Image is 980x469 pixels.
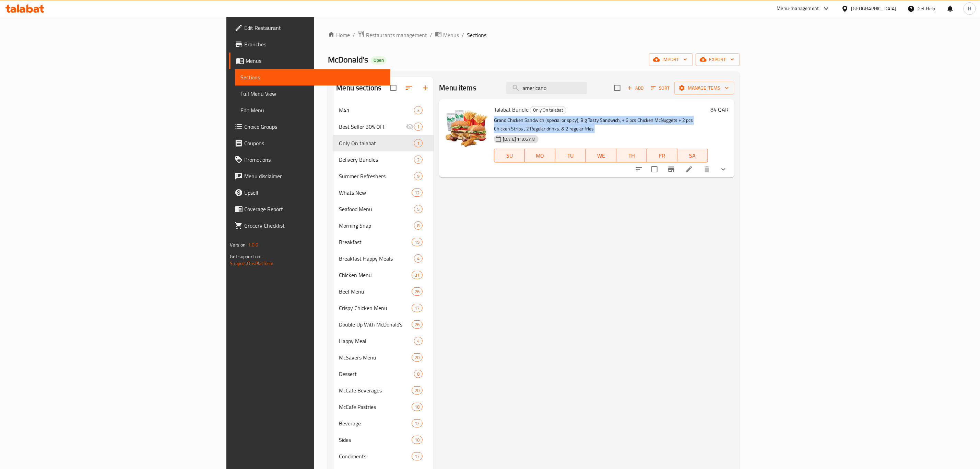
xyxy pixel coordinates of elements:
[711,105,729,114] h6: 84 QAR
[248,240,259,249] span: 1.0.0
[333,399,434,415] div: McCafe Pastries18
[414,123,423,131] div: items
[414,173,422,180] span: 9
[654,55,687,64] span: import
[414,206,422,213] span: 5
[412,353,423,362] div: items
[414,140,422,147] span: 1
[412,404,422,410] span: 18
[339,123,406,131] span: Best Seller 30% OFF
[412,387,422,394] span: 20
[412,305,422,311] span: 17
[339,221,414,230] span: Morning Snap
[244,24,385,32] span: Edit Restaurant
[333,135,434,151] div: Only On talabat1
[494,149,525,162] button: SU
[626,84,645,92] span: Add
[339,436,412,444] span: Sides
[412,304,423,312] div: items
[414,222,422,229] span: 8
[333,102,434,118] div: M413
[412,190,422,196] span: 12
[412,354,422,361] span: 20
[229,201,390,217] a: Coverage Report
[412,238,423,246] div: items
[777,4,819,13] div: Menu-management
[333,250,434,267] div: Breakfast Happy Meals4
[414,221,423,230] div: items
[412,403,423,411] div: items
[244,40,385,48] span: Branches
[530,106,566,114] span: Only On talabat
[680,84,729,92] span: Manage items
[246,57,385,65] span: Menus
[412,188,423,197] div: items
[414,254,423,263] div: items
[631,161,647,178] button: sort-choices
[619,151,644,161] span: TH
[229,217,390,234] a: Grocery Checklist
[339,370,414,378] span: Dessert
[412,321,422,328] span: 26
[235,102,390,118] a: Edit Menu
[244,205,385,213] span: Coverage Report
[525,149,555,162] button: MO
[339,320,412,329] span: Double Up With McDonald's
[339,238,412,246] span: Breakfast
[333,300,434,316] div: Crispy Chicken Menu17
[406,123,414,131] svg: Inactive section
[339,403,412,411] div: McCafe Pastries
[339,254,414,263] span: Breakfast Happy Meals
[333,99,434,467] nav: Menu sections
[339,156,414,164] span: Delivery Bundles
[616,149,647,162] button: TH
[339,188,412,197] div: Whats New
[414,172,423,180] div: items
[412,453,422,460] span: 17
[414,106,423,114] div: items
[715,161,732,178] button: show more
[497,151,522,161] span: SU
[649,83,672,93] button: Sort
[229,36,390,53] a: Branches
[414,205,423,213] div: items
[366,31,427,39] span: Restaurants management
[244,221,385,230] span: Grocery Checklist
[339,386,412,394] span: McCafe Beverages
[412,287,423,296] div: items
[412,239,422,245] span: 19
[414,156,423,164] div: items
[235,69,390,85] a: Sections
[680,151,705,161] span: SA
[339,337,414,345] span: Happy Meal
[230,252,261,261] span: Get support on:
[412,452,423,460] div: items
[696,53,740,66] button: export
[467,31,486,39] span: Sections
[240,106,385,114] span: Edit Menu
[339,205,414,213] span: Seafood Menu
[558,151,583,161] span: TU
[414,157,422,163] span: 2
[417,80,434,96] button: Add section
[244,123,385,131] span: Choice Groups
[339,106,414,114] span: M41
[339,419,412,427] span: Beverage
[333,283,434,300] div: Beef Menu26
[414,338,422,344] span: 4
[443,31,459,39] span: Menus
[230,240,247,249] span: Version:
[625,83,647,93] button: Add
[412,420,422,427] span: 12
[650,151,675,161] span: FR
[244,172,385,180] span: Menu disclaimer
[435,31,459,39] a: Menus
[412,320,423,329] div: items
[414,255,422,262] span: 4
